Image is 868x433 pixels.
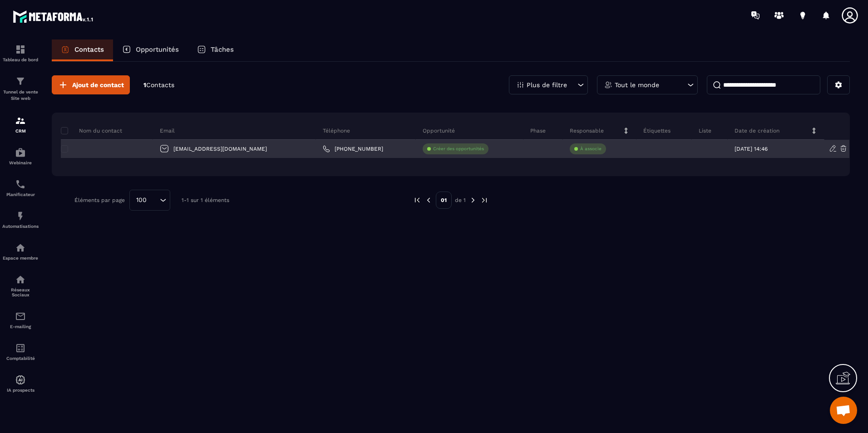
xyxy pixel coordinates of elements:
p: IA prospects [2,388,39,393]
p: Téléphone [323,127,350,134]
p: Tableau de bord [2,57,39,62]
p: Automatisations [2,224,39,229]
input: Search for option [150,195,158,205]
p: Planificateur [2,192,39,197]
p: 1 [143,81,174,89]
img: automations [15,374,26,385]
p: Comptabilité [2,356,39,361]
img: prev [424,196,433,204]
img: automations [15,242,26,253]
p: E-mailing [2,324,39,329]
a: social-networksocial-networkRéseaux Sociaux [2,267,39,304]
img: automations [15,147,26,158]
a: automationsautomationsAutomatisations [2,204,39,236]
div: Search for option [129,190,170,211]
p: Éléments par page [74,197,125,203]
p: Espace membre [2,256,39,261]
p: Opportunité [423,127,455,134]
a: emailemailE-mailing [2,304,39,336]
p: Liste [699,127,711,134]
img: logo [13,8,94,25]
p: Tunnel de vente Site web [2,89,39,102]
img: formation [15,44,26,55]
p: Créer des opportunités [433,146,484,152]
span: 100 [133,195,150,205]
a: automationsautomationsWebinaire [2,140,39,172]
button: Ajout de contact [52,75,130,94]
a: Opportunités [113,39,188,61]
p: 1-1 sur 1 éléments [182,197,229,203]
p: Email [160,127,175,134]
a: schedulerschedulerPlanificateur [2,172,39,204]
img: social-network [15,274,26,285]
a: formationformationCRM [2,108,39,140]
img: formation [15,76,26,87]
img: prev [413,196,421,204]
p: Nom du contact [61,127,122,134]
img: next [480,196,488,204]
a: accountantaccountantComptabilité [2,336,39,368]
p: Étiquettes [643,127,671,134]
img: automations [15,211,26,221]
p: Date de création [735,127,779,134]
p: Phase [530,127,546,134]
p: À associe [580,146,602,152]
img: scheduler [15,179,26,190]
a: formationformationTableau de bord [2,37,39,69]
p: Tâches [211,45,234,54]
p: 01 [436,192,452,209]
span: Ajout de contact [72,80,124,89]
a: formationformationTunnel de vente Site web [2,69,39,108]
p: Tout le monde [615,82,659,88]
a: Contacts [52,39,113,61]
p: Webinaire [2,160,39,165]
p: Opportunités [136,45,179,54]
p: Réseaux Sociaux [2,287,39,297]
a: Tâches [188,39,243,61]
div: Ouvrir le chat [830,397,857,424]
p: Responsable [570,127,604,134]
span: Contacts [146,81,174,89]
img: next [469,196,477,204]
a: automationsautomationsEspace membre [2,236,39,267]
img: accountant [15,343,26,354]
p: Plus de filtre [527,82,567,88]
a: [PHONE_NUMBER] [323,145,383,153]
img: email [15,311,26,322]
img: formation [15,115,26,126]
p: CRM [2,128,39,133]
p: [DATE] 14:46 [735,146,768,152]
p: de 1 [455,197,466,204]
p: Contacts [74,45,104,54]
